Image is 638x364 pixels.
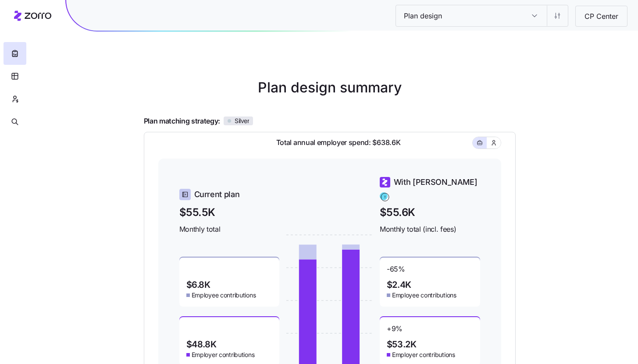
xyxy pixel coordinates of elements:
img: ai-icon.png [259,138,269,148]
span: Silver [235,117,249,125]
span: Current plan [194,188,240,201]
span: Total annual employer spend: $638.6K [269,137,400,148]
span: $53.2K [387,340,417,349]
span: CP Center [577,11,625,22]
span: $6.8K [186,280,210,289]
button: Settings [547,5,568,26]
span: $55.5K [179,204,280,220]
span: Employer contributions [392,350,455,359]
span: Employee contributions [192,291,256,300]
span: Monthly total (incl. fees) [380,224,480,235]
h1: Plan design summary [144,77,516,98]
span: $48.8K [186,340,217,349]
span: $55.6K [380,204,480,220]
span: Employee contributions [392,291,456,300]
span: Monthly total [179,224,280,235]
span: Employer contributions [192,350,255,359]
span: With [PERSON_NAME] [394,176,478,188]
span: + 9 % [387,324,403,338]
span: $2.4K [387,280,411,289]
span: Plan matching strategy: [144,116,221,127]
span: -65 % [387,265,405,279]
